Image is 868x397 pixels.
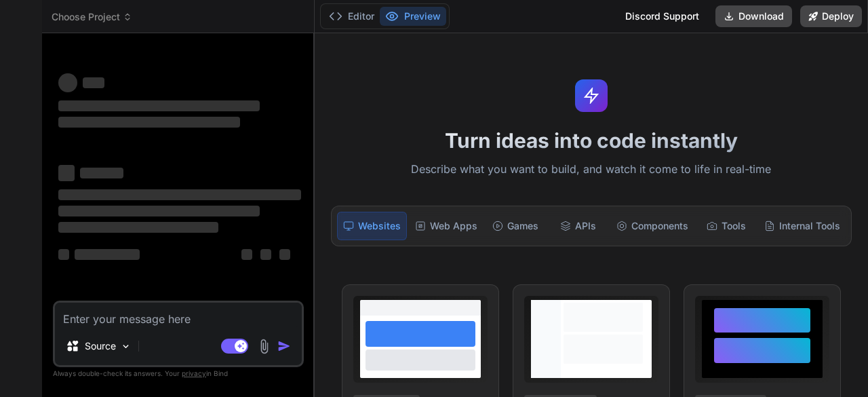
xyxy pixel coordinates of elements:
[337,212,407,240] div: Websites
[800,5,862,27] button: Deploy
[617,5,707,27] div: Discord Support
[256,339,272,354] img: attachment
[58,117,240,128] span: ‌
[80,168,123,178] span: ‌
[696,212,756,240] div: Tools
[58,73,77,92] span: ‌
[486,212,545,240] div: Games
[241,249,252,260] span: ‌
[85,339,116,353] p: Source
[75,249,140,260] span: ‌
[182,369,206,377] span: privacy
[611,212,694,240] div: Components
[323,7,380,26] button: Editor
[277,339,291,353] img: icon
[58,249,69,260] span: ‌
[279,249,290,260] span: ‌
[323,128,860,153] h1: Turn ideas into code instantly
[58,222,218,233] span: ‌
[380,7,446,26] button: Preview
[120,341,132,352] img: Pick Models
[58,206,260,216] span: ‌
[83,77,104,88] span: ‌
[58,100,260,111] span: ‌
[58,165,75,181] span: ‌
[52,10,132,24] span: Choose Project
[323,161,860,178] p: Describe what you want to build, and watch it come to life in real-time
[715,5,792,27] button: Download
[410,212,483,240] div: Web Apps
[53,367,304,380] p: Always double-check its answers. Your in Bind
[260,249,271,260] span: ‌
[58,189,301,200] span: ‌
[548,212,608,240] div: APIs
[759,212,846,240] div: Internal Tools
